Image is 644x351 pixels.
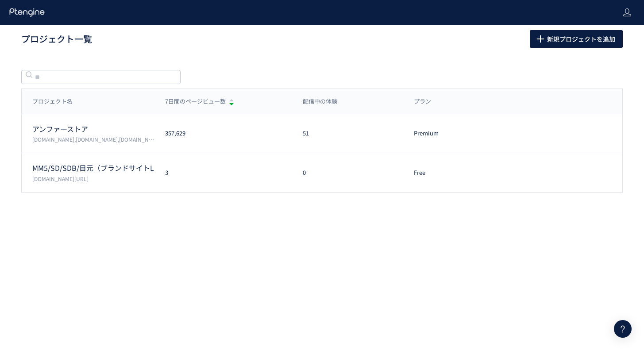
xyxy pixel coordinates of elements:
[292,129,404,138] div: 51
[547,30,615,48] span: 新規プロジェクトを追加
[303,97,337,106] span: 配信中の体験
[154,129,292,138] div: 357,629
[165,97,226,106] span: 7日間のページビュー数
[414,97,431,106] span: プラン
[403,129,490,138] div: Premium
[32,124,154,134] p: アンファーストア
[32,163,154,173] p: MM5/SD/SDB/目元（ブランドサイトLP/広告LP）
[403,169,490,177] div: Free
[32,175,154,182] p: scalp-d.angfa-store.jp/
[292,169,404,177] div: 0
[32,97,73,106] span: プロジェクト名
[21,33,510,46] h1: プロジェクト一覧
[32,135,154,143] p: permuta.jp,femtur.jp,angfa-store.jp,shopping.geocities.jp
[530,30,623,48] button: 新規プロジェクトを追加
[154,169,292,177] div: 3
